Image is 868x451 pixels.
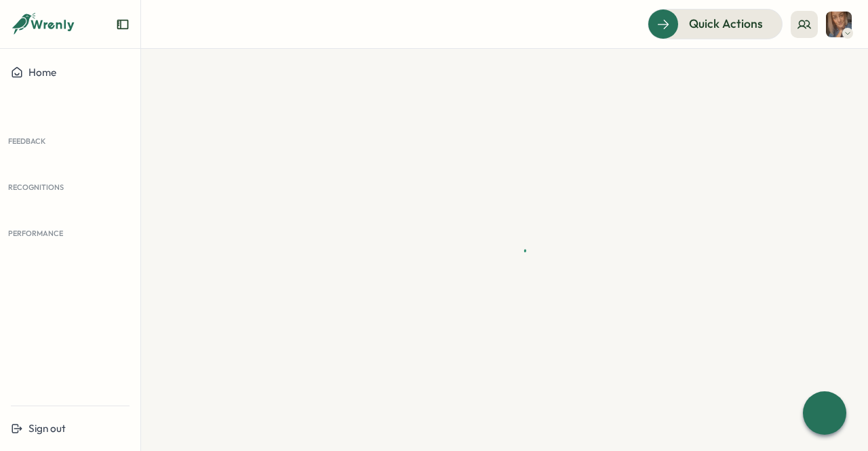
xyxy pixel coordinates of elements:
button: Expand sidebar [116,18,130,31]
span: Sign out [28,422,66,435]
button: Quick Actions [648,9,783,39]
span: Home [28,66,56,79]
img: Harriet Stewart [826,12,852,37]
span: Quick Actions [689,15,763,33]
